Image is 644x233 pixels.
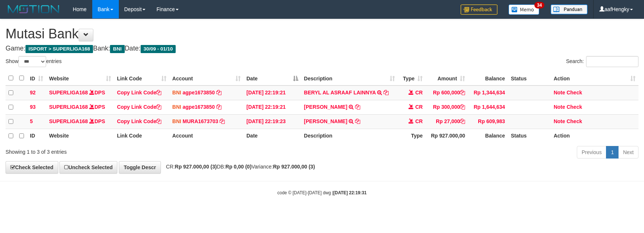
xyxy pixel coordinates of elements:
a: MURA1673703 [183,118,218,124]
td: [DATE] 22:19:23 [244,114,301,129]
span: CR [415,104,423,110]
a: Copy Rp 600,000 to clipboard [460,90,465,95]
a: SUPERLIGA168 [49,90,88,95]
a: SUPERLIGA168 [49,118,88,124]
span: BNI [172,118,181,124]
span: ISPORT > SUPERLIGA168 [25,45,93,53]
span: CR [415,118,423,124]
strong: [DATE] 22:19:31 [333,190,366,195]
th: Balance [468,129,508,143]
a: Toggle Descr [119,161,161,174]
img: MOTION_logo.png [6,4,62,15]
img: Feedback.jpg [461,4,497,15]
th: Description: activate to sort column ascending [301,71,398,86]
th: Account [169,129,244,143]
select: Showentries [18,56,46,67]
th: Status [508,129,551,143]
div: Showing 1 to 3 of 3 entries [6,145,263,156]
td: Rp 600,000 [426,86,468,100]
a: Copy Link Code [117,104,162,110]
th: Action [551,129,638,143]
a: Copy MURA1673703 to clipboard [220,118,225,124]
a: Copy MUJI RAHAYU to clipboard [355,104,360,110]
a: Copy MUHAMMAD ALI RIDHO to clipboard [355,118,360,124]
a: Check [566,90,582,95]
img: panduan.png [551,4,588,14]
th: Account: activate to sort column ascending [169,71,244,86]
a: 1 [606,146,619,159]
td: Rp 609,983 [468,114,508,129]
a: Check [566,118,582,124]
td: Rp 1,344,634 [468,86,508,100]
th: Link Code [114,129,169,143]
a: Copy agpe1673850 to clipboard [216,90,221,95]
span: 92 [30,90,36,95]
span: CR [415,90,423,95]
a: Note [554,118,565,124]
a: SUPERLIGA168 [49,104,88,110]
img: Button%20Memo.svg [509,4,540,15]
span: 30/09 - 01/10 [141,45,176,53]
a: agpe1673850 [183,90,215,95]
strong: Rp 927.000,00 (3) [273,164,315,170]
a: Uncheck Selected [59,161,117,174]
span: 93 [30,104,36,110]
th: Date [244,129,301,143]
a: Copy BERYL AL ASRAAF LAINNYA to clipboard [383,90,389,95]
a: Note [554,104,565,110]
th: Type [398,129,426,143]
th: Date: activate to sort column descending [244,71,301,86]
th: Amount: activate to sort column ascending [426,71,468,86]
span: CR: DB: Variance: [162,164,315,170]
label: Show entries [6,56,62,67]
h4: Game: Bank: Date: [6,45,638,52]
td: DPS [46,100,114,114]
h1: Mutasi Bank [6,27,638,41]
span: BNI [172,104,181,110]
a: BERYL AL ASRAAF LAINNYA [304,90,376,95]
a: [PERSON_NAME] [304,104,347,110]
td: DPS [46,86,114,100]
span: 34 [534,2,544,8]
a: Copy Link Code [117,118,162,124]
th: Website: activate to sort column ascending [46,71,114,86]
span: 5 [30,118,33,124]
strong: Rp 927.000,00 (3) [175,164,217,170]
th: Status [508,71,551,86]
td: DPS [46,114,114,129]
a: Note [554,90,565,95]
td: Rp 27,000 [426,114,468,129]
th: Rp 927.000,00 [426,129,468,143]
th: Description [301,129,398,143]
small: code © [DATE]-[DATE] dwg | [278,190,367,195]
label: Search: [566,56,638,67]
a: Check [566,104,582,110]
td: [DATE] 22:19:21 [244,86,301,100]
a: Copy Rp 300,000 to clipboard [460,104,465,110]
td: Rp 1,644,634 [468,100,508,114]
td: Rp 300,000 [426,100,468,114]
th: Type: activate to sort column ascending [398,71,426,86]
strong: Rp 0,00 (0) [225,164,252,170]
span: BNI [110,45,124,53]
a: Check Selected [6,161,58,174]
span: BNI [172,90,181,95]
th: Balance [468,71,508,86]
input: Search: [586,56,638,67]
td: [DATE] 22:19:21 [244,100,301,114]
th: Action: activate to sort column ascending [551,71,638,86]
a: agpe1673850 [183,104,215,110]
a: Copy Rp 27,000 to clipboard [460,118,465,124]
th: Website [46,129,114,143]
a: [PERSON_NAME] [304,118,347,124]
a: Copy agpe1673850 to clipboard [216,104,221,110]
th: Link Code: activate to sort column ascending [114,71,169,86]
th: ID [27,129,46,143]
a: Previous [577,146,606,159]
a: Next [618,146,638,159]
th: ID: activate to sort column ascending [27,71,46,86]
a: Copy Link Code [117,90,162,95]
